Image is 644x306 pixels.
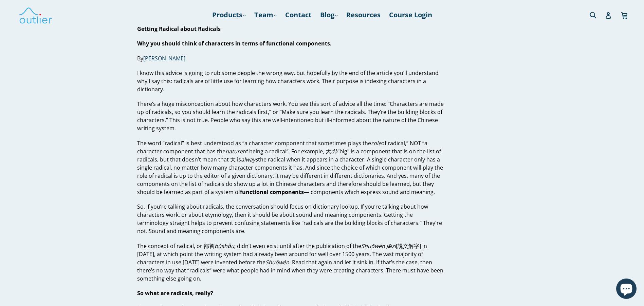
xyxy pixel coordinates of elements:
em: always [241,156,258,163]
img: Outlier Linguistics [19,5,53,25]
a: Products [209,9,249,21]
a: Contact [282,9,315,21]
p: The concept of radical, or 部首 , didn’t even exist until after the publication of the [說文解字] in [D... [137,242,444,283]
em: Shuōwén [265,259,289,266]
input: Search [588,8,607,22]
p: The word “radical” is best understood as “a character component that sometimes plays the of radic... [137,139,444,196]
strong: functional components [240,188,304,196]
a: Course Login [386,9,436,21]
p: So, if you’re talking about radicals, the conversation should focus on dictionary lookup. If you’... [137,203,444,235]
a: Team [251,9,280,21]
p: By [137,54,444,62]
strong: So what are radicals, really? [137,290,213,297]
em: nature [225,148,243,155]
inbox-online-store-chat: Shopify online store chat [614,279,639,301]
a: Blog [317,9,341,21]
em: role [371,139,381,147]
strong: Why you should think of characters in terms of functional components. [137,40,332,47]
em: Shuōwén Jiězì [361,242,396,250]
p: There’s a huge misconception about how characters work. You see this sort of advice all the time:... [137,100,444,133]
a: Resources [343,9,384,21]
p: I know this advice is going to rub some people the wrong way, but hopefully by the end of the art... [137,69,444,93]
em: bùshǒu [215,242,234,250]
em: dà [331,148,337,155]
a: [PERSON_NAME] [143,55,185,62]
